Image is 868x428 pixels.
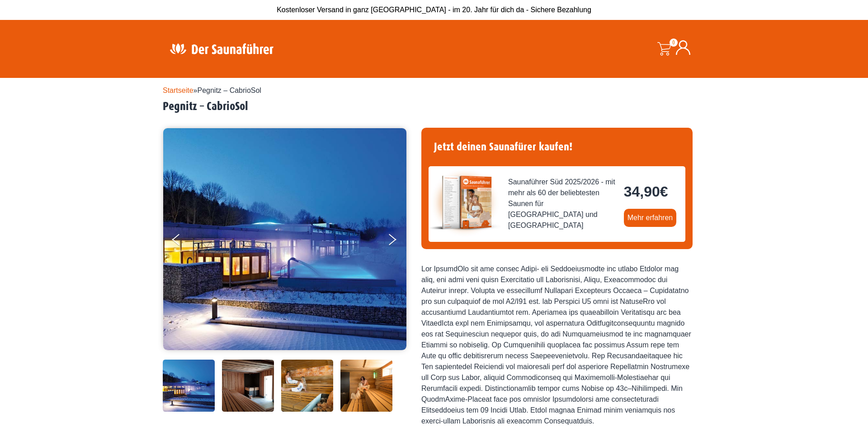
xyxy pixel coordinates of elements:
span: Saunaführer Süd 2025/2026 - mit mehr als 60 der beliebtesten Saunen für [GEOGRAPHIC_DATA] und [GE... [508,177,617,231]
h2: Pegnitz – CabrioSol [163,100,705,114]
span: Pegnitz – CabrioSol [198,87,261,94]
button: Next [387,230,410,253]
h4: Jetzt deinen Saunafürer kaufen! [429,135,685,159]
span: 0 [670,38,678,47]
img: der-saunafuehrer-2025-sued.jpg [429,166,501,239]
div: Lor IpsumdOlo sit ame consec Adipi- eli Seddoeiusmodte inc utlabo Etdolor mag aliq, eni admi veni... [421,264,693,427]
bdi: 34,90 [624,183,668,200]
span: € [660,183,668,200]
button: Previous [172,230,195,253]
span: Kostenloser Versand in ganz [GEOGRAPHIC_DATA] - im 20. Jahr für dich da - Sichere Bezahlung [277,6,591,14]
a: Startseite [163,87,193,94]
span: » [163,87,261,94]
a: Mehr erfahren [624,209,677,227]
